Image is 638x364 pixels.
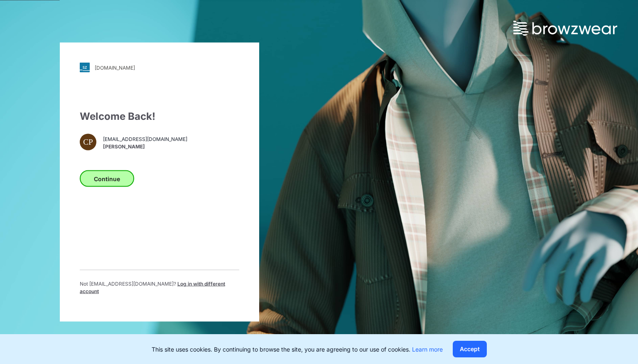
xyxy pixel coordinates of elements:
a: Learn more [412,346,443,353]
span: [PERSON_NAME] [103,143,187,150]
span: [EMAIL_ADDRESS][DOMAIN_NAME] [103,135,187,143]
a: [DOMAIN_NAME] [80,63,239,73]
p: This site uses cookies. By continuing to browse the site, you are agreeing to our use of cookies. [152,345,443,354]
p: Not [EMAIL_ADDRESS][DOMAIN_NAME] ? [80,280,239,295]
button: Continue [80,170,134,187]
img: svg+xml;base64,PHN2ZyB3aWR0aD0iMjgiIGhlaWdodD0iMjgiIHZpZXdCb3g9IjAgMCAyOCAyOCIgZmlsbD0ibm9uZSIgeG... [80,63,90,73]
button: Accept [453,341,487,357]
div: [DOMAIN_NAME] [95,64,135,70]
div: Welcome Back! [80,109,239,124]
div: CP [80,134,96,150]
img: browzwear-logo.73288ffb.svg [513,21,617,36]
